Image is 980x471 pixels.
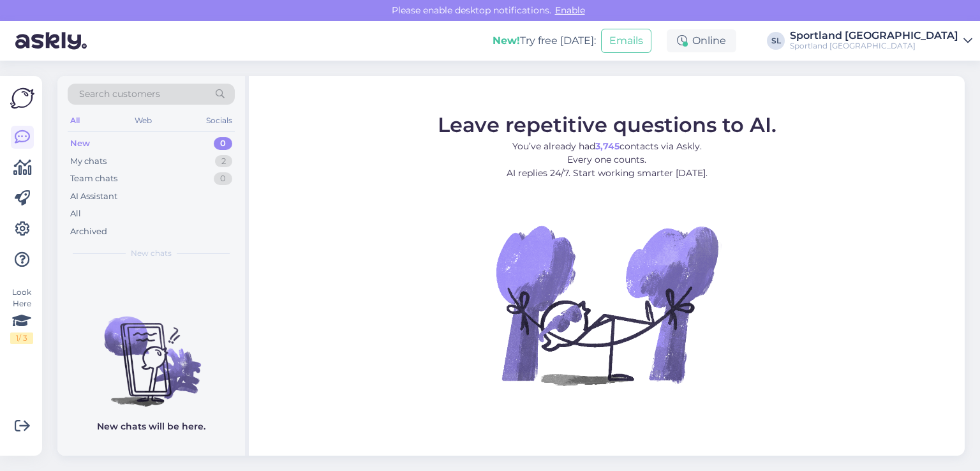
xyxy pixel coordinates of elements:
span: Leave repetitive questions to AI. [438,112,776,137]
div: 0 [214,137,232,150]
div: Web [132,112,154,129]
div: Look Here [10,287,33,344]
p: You’ve already had contacts via Askly. Every one counts. AI replies 24/7. Start working smarter [... [438,139,776,179]
div: All [70,207,81,220]
span: New chats [131,248,172,259]
img: No chats [57,294,245,408]
div: New [70,137,90,150]
p: New chats will be here. [97,420,205,433]
div: Archived [70,225,107,238]
div: Sportland [GEOGRAPHIC_DATA] [790,41,958,51]
img: Askly Logo [10,86,34,110]
div: AI Assistant [70,190,117,203]
b: New! [493,34,520,47]
div: Socials [204,112,235,129]
b: 3,745 [595,140,620,151]
a: Sportland [GEOGRAPHIC_DATA]Sportland [GEOGRAPHIC_DATA] [790,31,972,51]
div: Try free [DATE]: [493,33,596,49]
div: Online [667,29,736,52]
div: 1 / 3 [10,333,33,344]
div: Sportland [GEOGRAPHIC_DATA] [790,31,958,41]
span: Enable [551,4,589,16]
div: Team chats [70,172,117,185]
img: No Chat active [492,190,722,419]
div: My chats [70,155,107,168]
button: Emails [601,29,651,53]
div: All [68,112,82,129]
div: 0 [214,172,232,185]
div: SL [767,32,785,50]
span: Search customers [79,87,160,101]
div: 2 [215,155,232,168]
